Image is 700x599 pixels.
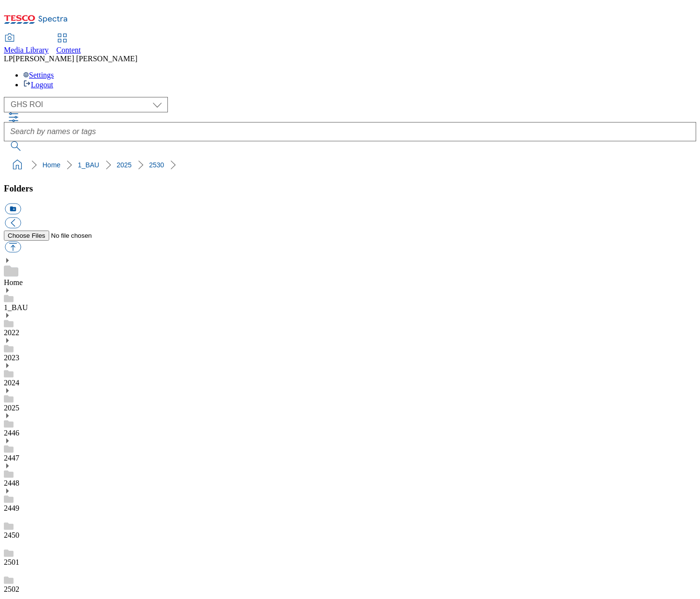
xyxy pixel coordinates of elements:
[4,404,19,412] a: 2025
[149,161,164,169] a: 2530
[4,531,19,539] a: 2450
[4,454,19,462] a: 2447
[4,504,19,512] a: 2449
[56,34,81,54] a: Content
[4,156,696,174] nav: breadcrumb
[56,46,81,54] span: Content
[42,161,60,169] a: Home
[23,81,53,89] a: Logout
[78,161,99,169] a: 1_BAU
[4,46,49,54] span: Media Library
[13,54,137,63] span: [PERSON_NAME] [PERSON_NAME]
[4,278,23,286] a: Home
[4,354,19,362] a: 2023
[10,157,25,173] a: home
[4,34,49,54] a: Media Library
[4,585,19,593] a: 2502
[4,122,696,141] input: Search by names or tags
[4,429,19,437] a: 2446
[4,328,19,337] a: 2022
[4,558,19,566] a: 2501
[23,71,54,79] a: Settings
[4,479,19,487] a: 2448
[117,161,132,169] a: 2025
[4,54,13,63] span: LP
[4,183,696,194] h3: Folders
[4,303,28,312] a: 1_BAU
[4,379,19,387] a: 2024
